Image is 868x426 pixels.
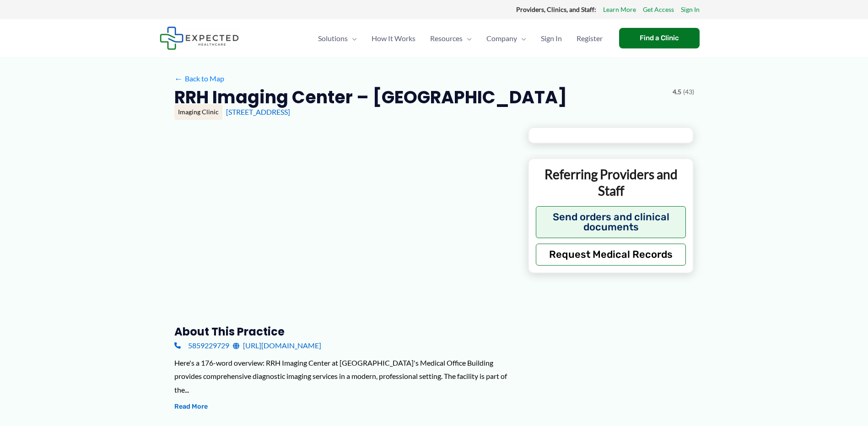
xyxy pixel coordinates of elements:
[536,244,686,266] button: Request Medical Records
[174,72,224,85] a: ←Back to Map
[673,86,681,98] span: 4.5
[430,22,463,54] span: Resources
[534,22,569,54] a: Sign In
[311,22,364,54] a: SolutionsMenu Toggle
[174,339,229,352] a: 5859229729
[423,22,479,54] a: ResourcesMenu Toggle
[364,22,423,54] a: How It Works
[517,22,526,54] span: Menu Toggle
[603,4,636,16] a: Learn More
[541,22,562,54] span: Sign In
[318,22,348,54] span: Solutions
[479,22,534,54] a: CompanyMenu Toggle
[643,4,674,16] a: Get Access
[486,22,517,54] span: Company
[174,74,183,83] span: ←
[311,22,610,54] nav: Primary Site Navigation
[226,107,290,116] a: [STREET_ADDRESS]
[577,22,603,54] span: Register
[619,28,700,48] a: Find a Clinic
[536,206,686,238] button: Send orders and clinical documents
[348,22,357,54] span: Menu Toggle
[174,86,567,108] h2: RRH Imaging Center – [GEOGRAPHIC_DATA]
[516,5,596,13] strong: Providers, Clinics, and Staff:
[174,356,513,397] div: Here's a 176-word overview: RRH Imaging Center at [GEOGRAPHIC_DATA]'s Medical Office Building pro...
[681,4,700,16] a: Sign In
[372,22,415,54] span: How It Works
[569,22,610,54] a: Register
[174,325,513,339] h3: About this practice
[160,27,239,50] img: Expected Healthcare Logo - side, dark font, small
[463,22,472,54] span: Menu Toggle
[174,401,208,412] button: Read More
[536,166,686,199] p: Referring Providers and Staff
[174,104,222,120] div: Imaging Clinic
[233,339,321,352] a: [URL][DOMAIN_NAME]
[683,86,694,98] span: (43)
